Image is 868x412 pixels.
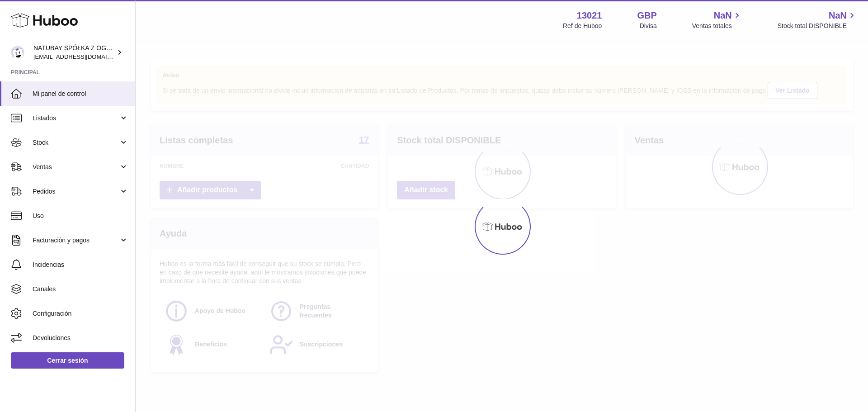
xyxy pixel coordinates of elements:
span: Facturación y pagos [33,236,119,245]
div: Divisa [640,22,657,30]
span: Stock total DISPONIBLE [778,22,857,30]
div: Ref de Huboo [563,22,602,30]
span: Ventas [33,163,119,171]
span: Mi panel de control [33,90,128,98]
span: NaN [714,9,732,22]
span: Devoluciones [33,334,128,342]
span: [EMAIL_ADDRESS][DOMAIN_NAME] [33,53,133,60]
img: internalAdmin-13021@internal.huboo.com [11,46,24,59]
span: Stock [33,138,119,147]
span: Configuración [33,309,128,318]
span: Pedidos [33,187,119,196]
strong: GBP [637,9,656,22]
a: Cerrar sesión [11,352,124,369]
a: NaN Stock total DISPONIBLE [778,9,857,30]
span: NaN [829,9,847,22]
span: Incidencias [33,260,128,269]
strong: 13021 [577,9,602,22]
div: NATUBAY SPÓŁKA Z OGRANICZONĄ ODPOWIEDZIALNOŚCIĄ [33,44,115,61]
span: Canales [33,285,128,294]
span: Ventas totales [692,22,742,30]
a: NaN Ventas totales [692,9,742,30]
span: Listados [33,114,119,123]
span: Uso [33,212,128,220]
